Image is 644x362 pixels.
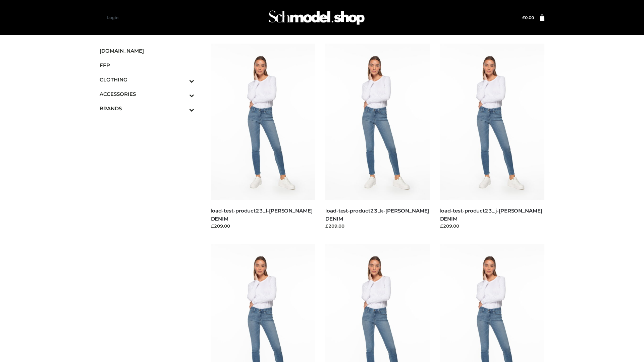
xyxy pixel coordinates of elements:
a: CLOTHINGToggle Submenu [100,72,194,87]
a: £0.00 [522,15,534,20]
a: FFP [100,58,194,72]
a: load-test-product23_l-[PERSON_NAME] DENIM [211,207,313,222]
a: load-test-product23_k-[PERSON_NAME] DENIM [325,207,429,222]
a: [DOMAIN_NAME] [100,44,194,58]
a: BRANDSToggle Submenu [100,101,194,116]
div: £209.00 [325,223,430,229]
div: £209.00 [211,223,316,229]
span: CLOTHING [100,76,194,83]
img: Schmodel Admin 964 [266,4,367,31]
div: £209.00 [440,223,545,229]
span: £ [522,15,525,20]
button: Toggle Submenu [171,87,194,101]
a: load-test-product23_j-[PERSON_NAME] DENIM [440,207,542,222]
button: Toggle Submenu [171,72,194,87]
a: Login [107,15,118,20]
button: Toggle Submenu [171,101,194,116]
span: FFP [100,61,194,69]
span: ACCESSORIES [100,90,194,98]
span: [DOMAIN_NAME] [100,47,194,55]
a: ACCESSORIESToggle Submenu [100,87,194,101]
span: BRANDS [100,105,194,112]
bdi: 0.00 [522,15,534,20]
